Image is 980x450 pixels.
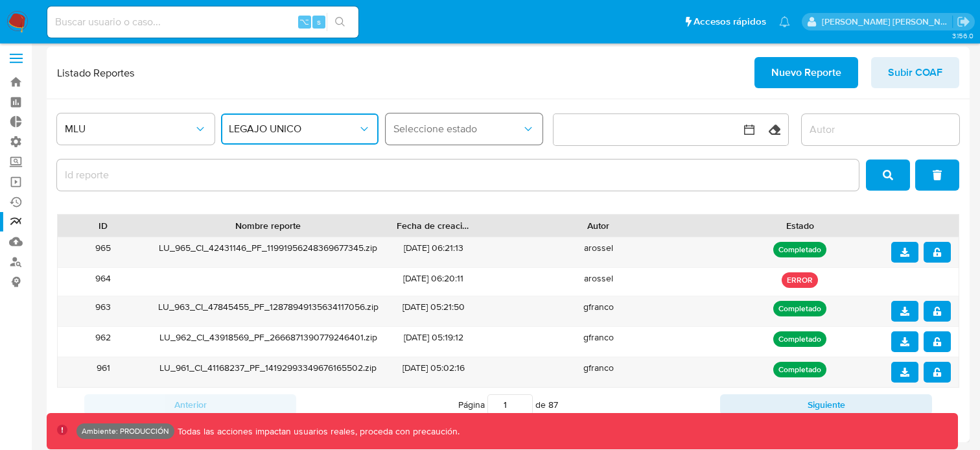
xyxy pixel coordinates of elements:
[694,15,766,29] span: Accesos rápidos
[822,16,953,28] p: omar.guzman@mercadolibre.com.co
[317,16,321,28] span: s
[299,16,309,28] span: ⌥
[174,425,460,438] p: Todas las acciones impactan usuarios reales, proceda con precaución.
[779,16,790,27] a: Notificaciones
[327,13,353,31] button: search-icon
[47,14,358,30] input: Buscar usuario o caso...
[82,429,169,434] p: Ambiente: PRODUCCIÓN
[957,15,970,29] a: Salir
